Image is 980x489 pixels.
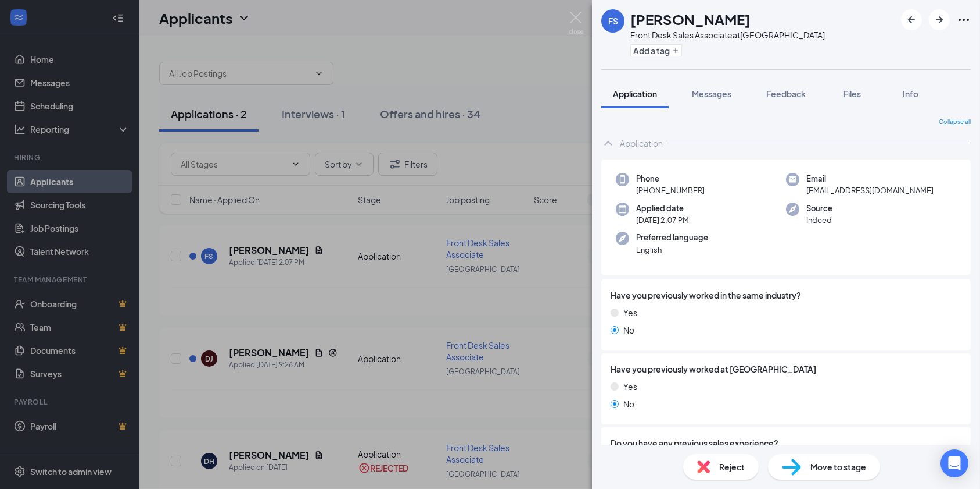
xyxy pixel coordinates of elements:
[620,137,663,149] div: Application
[608,15,618,27] div: FS
[806,203,832,214] span: Source
[806,214,832,226] span: Indeed
[672,47,679,54] svg: Plus
[611,289,801,302] span: Have you previously worked in the same industry?
[806,185,934,196] span: [EMAIL_ADDRESS][DOMAIN_NAME]
[601,136,615,150] svg: ChevronUp
[630,44,682,56] button: PlusAdd a tag
[636,203,689,214] span: Applied date
[929,9,950,30] button: ArrowRight
[611,363,816,375] span: Have you previously worked at [GEOGRAPHIC_DATA]
[613,88,657,99] span: Application
[719,460,745,473] span: Reject
[692,88,731,99] span: Messages
[623,306,637,319] span: Yes
[810,460,866,473] span: Move to stage
[636,185,705,196] span: [PHONE_NUMBER]
[939,118,971,127] span: Collapse all
[630,9,751,29] h1: [PERSON_NAME]
[636,232,708,243] span: Preferred language
[623,324,634,336] span: No
[932,13,946,27] svg: ArrowRight
[806,173,934,185] span: Email
[611,437,778,449] span: Do you have any previous sales experience?
[630,29,825,41] div: Front Desk Sales Associate at [GEOGRAPHIC_DATA]
[636,244,708,256] span: English
[623,398,634,410] span: No
[940,449,968,477] div: Open Intercom Messenger
[901,9,922,30] button: ArrowLeftNew
[957,13,971,27] svg: Ellipses
[904,13,918,27] svg: ArrowLeftNew
[636,214,689,226] span: [DATE] 2:07 PM
[636,173,705,185] span: Phone
[903,88,918,99] span: Info
[623,380,637,393] span: Yes
[766,88,806,99] span: Feedback
[843,88,861,99] span: Files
